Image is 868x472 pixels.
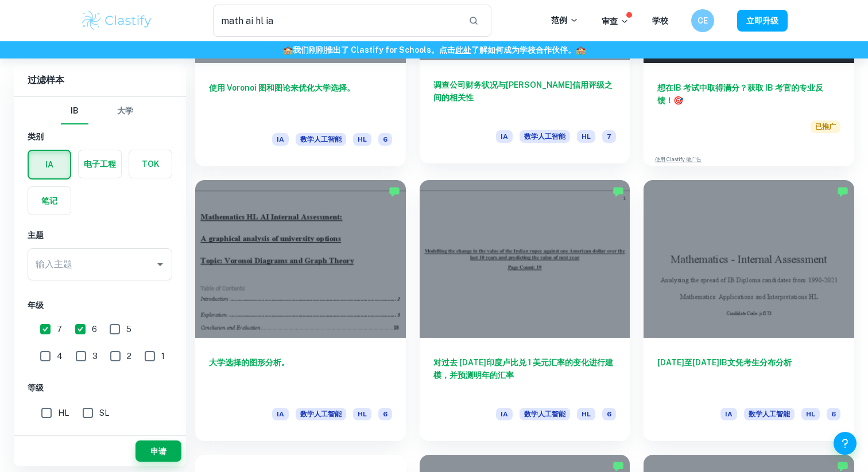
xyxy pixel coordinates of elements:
font: 数学人工智能 [524,132,565,141]
font: 数学人工智能 [300,410,342,418]
button: 打开 [152,256,168,272]
font: 我们刚刚推出了 Clastify for Schools。点击 [293,45,455,54]
font: 等级 [28,383,44,392]
font: HL [358,135,367,143]
font: 🏫 [283,45,293,54]
font: 审查 [602,17,618,26]
a: 此处 [455,45,471,54]
font: SL [99,408,109,418]
div: 过滤器类型选择 [61,97,139,124]
font: 主题 [28,231,44,240]
font: IA [277,135,284,143]
font: 3 [92,352,98,361]
font: HL [582,410,591,418]
font: 数学人工智能 [300,135,342,143]
font: 7 [607,132,611,141]
font: 年级 [28,301,44,310]
font: 大学选择的图形分析。 [209,358,289,367]
font: 1 [161,352,165,361]
button: 帮助和反馈 [834,432,857,455]
font: 过滤样本 [28,75,64,85]
font: 🎯 [673,96,683,105]
font: 中取得满分 [699,83,739,92]
font: 6 [831,410,836,418]
img: 已标记 [837,186,848,197]
img: 已标记 [613,186,624,197]
font: 数学人工智能 [749,410,790,418]
font: 2 [127,352,131,361]
img: 已标记 [837,461,848,472]
button: CE [691,9,714,32]
font: 6 [383,410,387,418]
a: 学校 [652,16,668,25]
img: 已标记 [613,461,624,472]
font: HL [582,132,591,141]
font: 范例 [551,15,567,25]
button: IA [29,151,70,178]
font: 6 [383,135,387,143]
button: TOK [129,150,172,178]
font: IA [725,410,733,418]
button: 笔记 [28,187,71,214]
font: 4 [57,352,63,361]
a: 使用 Clastify 做广告 [655,155,702,163]
a: 大学选择的图形分析。IA数学人工智能HL6 [195,180,406,441]
button: 申请 [135,440,181,462]
font: ？获取 IB 考官的专业反馈！ [657,83,823,105]
button: 电子工程 [79,150,121,178]
font: 7 [57,325,62,334]
font: 立即升级 [746,17,778,26]
font: 申请 [150,447,166,456]
font: HL [58,408,69,418]
img: Clastify 徽标 [80,9,153,32]
a: [DATE]至[DATE]IB文凭考生分布分析IA数学人工智能HL6 [644,180,854,441]
font: 调查公司财务状况与[PERSON_NAME]信用评级之间的相关性 [433,80,613,102]
font: IA [501,132,508,141]
font: IA [501,410,508,418]
font: IB [71,106,79,115]
font: 类别 [28,132,44,141]
font: 。🏫 [568,45,586,54]
font: HL [806,410,815,418]
font: 使用 Voronoi 图和图论来优化大学选择。 [209,83,355,92]
font: [DATE]至[DATE]IB文凭考生分布分析 [657,358,792,367]
font: 已推广 [815,123,836,131]
font: 对过去 [DATE]印度卢比兑 1 美元汇率的变化进行建模，并预测明年的汇率 [433,358,613,380]
button: 立即升级 [737,10,788,31]
a: 对过去 [DATE]印度卢比兑 1 美元汇率的变化进行建模，并预测明年的汇率IA数学人工智能HL6 [420,180,630,441]
font: 6 [607,410,611,418]
font: 想在IB 考试 [657,83,699,92]
font: CE [697,16,708,25]
input: 搜索任何范例... [213,5,459,37]
font: HL [358,410,367,418]
font: 大学 [117,106,133,115]
font: IA [277,410,284,418]
font: 6 [92,325,97,334]
font: 数学人工智能 [524,410,565,418]
font: 了解如何成为学校合作伙伴 [471,45,568,54]
font: 5 [126,325,131,334]
img: 已标记 [389,186,400,197]
font: 使用 Clastify 做广告 [655,156,702,162]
